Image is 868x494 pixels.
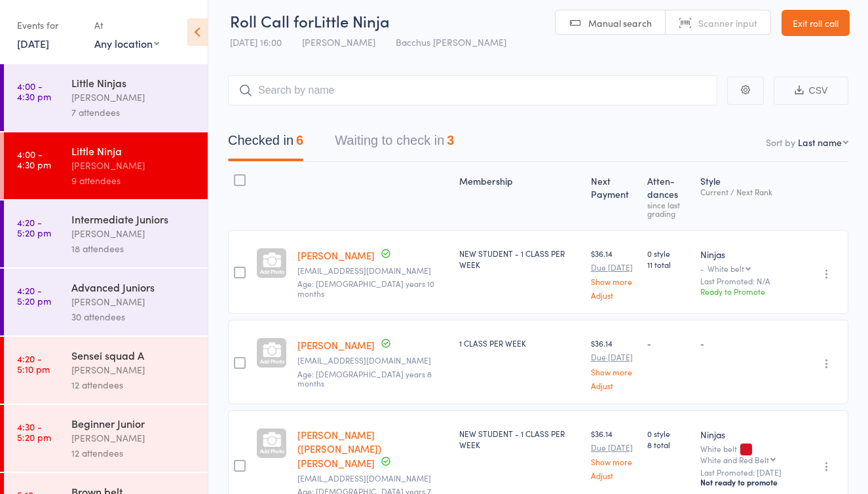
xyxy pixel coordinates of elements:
[647,259,690,270] span: 11 total
[700,468,795,477] small: Last Promoted: [DATE]
[586,168,642,224] div: Next Payment
[297,368,432,389] span: Age: [DEMOGRAPHIC_DATA] years 8 months
[700,248,795,261] div: Ninjas
[591,277,637,286] a: Show more
[591,263,637,272] small: Due [DATE]
[17,217,51,238] time: 4:20 - 5:20 pm
[94,36,159,50] div: Any location
[17,36,49,50] a: [DATE]
[4,269,208,335] a: 4:20 -5:20 pmAdvanced Juniors[PERSON_NAME]30 attendees
[708,264,744,273] div: White belt
[297,248,375,262] a: [PERSON_NAME]
[447,133,454,147] div: 3
[296,133,303,147] div: 6
[700,286,795,297] div: Ready to Promote
[4,132,208,199] a: 4:00 -4:30 pmLittle Ninja[PERSON_NAME]9 attendees
[647,337,690,349] div: -
[297,266,449,275] small: amanda_carlton.3@hotmail.com
[4,405,208,472] a: 4:30 -5:20 pmBeginner Junior[PERSON_NAME]12 attendees
[297,338,375,352] a: [PERSON_NAME]
[302,35,375,48] span: [PERSON_NAME]
[700,428,795,441] div: Ninjas
[700,455,769,464] div: White and Red Belt
[71,143,197,158] div: Little Ninja
[642,168,695,224] div: Atten­dances
[71,173,197,188] div: 9 attendees
[71,280,197,294] div: Advanced Juniors
[297,356,449,365] small: maddy_d_123@hotmail.com
[591,248,637,299] div: $36.14
[71,362,197,377] div: [PERSON_NAME]
[591,337,637,389] div: $36.14
[17,81,51,102] time: 4:00 - 4:30 pm
[698,16,757,29] span: Scanner input
[4,200,208,267] a: 4:20 -5:20 pmIntermediate Juniors[PERSON_NAME]18 attendees
[591,291,637,299] a: Adjust
[798,136,842,149] div: Last name
[71,348,197,362] div: Sensei squad A
[335,126,454,161] button: Waiting to check in3
[297,428,381,470] a: [PERSON_NAME] ([PERSON_NAME]) [PERSON_NAME]
[774,77,848,105] button: CSV
[591,368,637,376] a: Show more
[71,294,197,309] div: [PERSON_NAME]
[647,428,690,439] span: 0 style
[588,16,652,29] span: Manual search
[459,337,580,349] div: 1 CLASS PER WEEK
[700,264,795,273] div: -
[459,248,580,270] div: NEW STUDENT - 1 CLASS PER WEEK
[314,10,390,31] span: Little Ninja
[71,212,197,226] div: Intermediate Juniors
[647,439,690,450] span: 8 total
[782,10,850,36] a: Exit roll call
[71,105,197,120] div: 7 attendees
[17,14,81,36] div: Events for
[230,10,314,31] span: Roll Call for
[591,457,637,466] a: Show more
[4,337,208,404] a: 4:20 -5:10 pmSensei squad A[PERSON_NAME]12 attendees
[71,309,197,324] div: 30 attendees
[459,428,580,450] div: NEW STUDENT - 1 CLASS PER WEEK
[94,14,159,36] div: At
[228,126,303,161] button: Checked in6
[17,421,51,442] time: 4:30 - 5:20 pm
[700,337,795,349] div: -
[297,474,449,483] small: toricivelle@hotmail.com
[17,149,51,170] time: 4:00 - 4:30 pm
[591,352,637,362] small: Due [DATE]
[71,377,197,392] div: 12 attendees
[700,187,795,196] div: Current / Next Rank
[647,200,690,218] div: since last grading
[71,416,197,430] div: Beginner Junior
[4,64,208,131] a: 4:00 -4:30 pmLittle Ninjas[PERSON_NAME]7 attendees
[695,168,801,224] div: Style
[591,443,637,452] small: Due [DATE]
[230,35,282,48] span: [DATE] 16:00
[17,353,50,374] time: 4:20 - 5:10 pm
[700,444,795,464] div: White belt
[71,158,197,173] div: [PERSON_NAME]
[71,446,197,461] div: 12 attendees
[71,226,197,241] div: [PERSON_NAME]
[71,75,197,90] div: Little Ninjas
[591,471,637,480] a: Adjust
[700,276,795,286] small: Last Promoted: N/A
[700,477,795,487] div: Not ready to promote
[17,285,51,306] time: 4:20 - 5:20 pm
[71,430,197,446] div: [PERSON_NAME]
[71,241,197,256] div: 18 attendees
[454,168,586,224] div: Membership
[297,278,434,298] span: Age: [DEMOGRAPHIC_DATA] years 10 months
[591,428,637,480] div: $36.14
[766,136,795,149] label: Sort by
[647,248,690,259] span: 0 style
[71,90,197,105] div: [PERSON_NAME]
[591,381,637,390] a: Adjust
[396,35,506,48] span: Bacchus [PERSON_NAME]
[228,75,717,105] input: Search by name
